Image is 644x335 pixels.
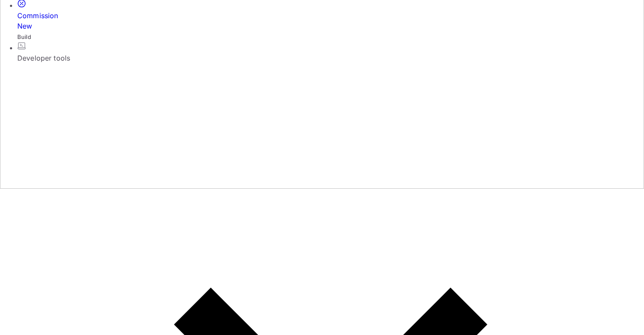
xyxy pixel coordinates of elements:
div: New [17,21,644,31]
span: Build [17,33,31,40]
div: Developer tools [17,53,644,63]
div: Commission [17,10,644,31]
